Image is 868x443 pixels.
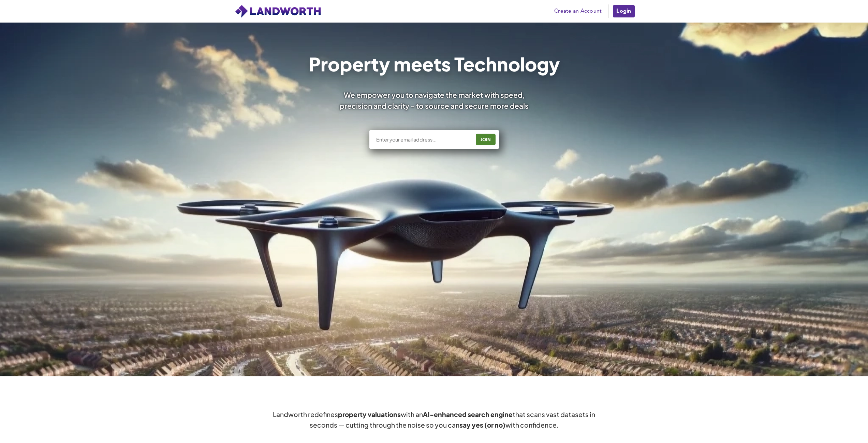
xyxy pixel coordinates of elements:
[376,136,471,143] input: Enter your email address...
[612,4,635,18] a: Login
[478,134,494,145] div: JOIN
[551,6,605,16] a: Create an Account
[423,410,513,418] strong: AI-enhanced search engine
[308,55,560,73] h1: Property meets Technology
[459,421,505,429] strong: say yes (or no)
[330,90,538,111] div: We empower you to navigate the market with speed, precision and clarity - to source and secure mo...
[338,410,401,418] strong: property valuations
[476,134,496,145] button: JOIN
